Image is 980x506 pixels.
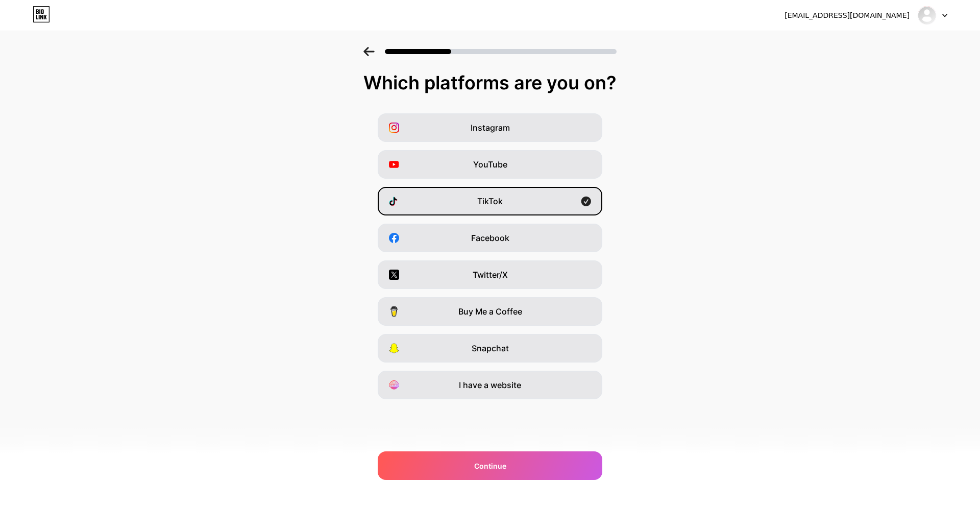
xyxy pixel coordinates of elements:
span: Twitter/X [473,269,508,281]
span: I have a website [459,379,521,391]
span: Snapchat [472,342,509,354]
div: Which platforms are you on? [10,73,970,93]
span: YouTube [473,158,507,171]
span: TikTok [477,195,503,207]
span: Continue [474,461,506,471]
span: Buy Me a Coffee [458,305,522,318]
span: Facebook [471,232,509,244]
span: Instagram [471,122,510,134]
div: [EMAIL_ADDRESS][DOMAIN_NAME] [785,10,910,21]
img: Intuch Inwmakmak [917,6,937,25]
